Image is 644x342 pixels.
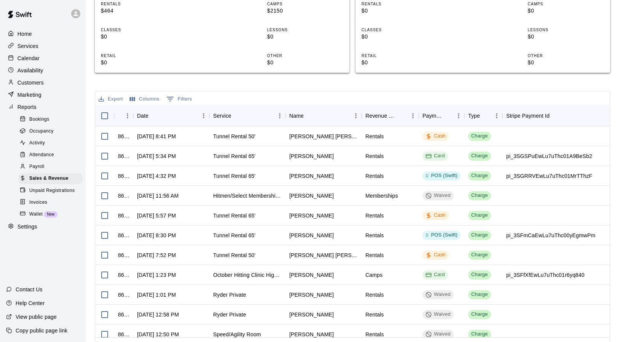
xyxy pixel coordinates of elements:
div: Speed/Agility Room [213,331,261,338]
div: Rentals [365,152,384,160]
div: 864341 [118,192,129,200]
div: Name [285,105,362,126]
div: 861306 [118,251,129,259]
div: Type [468,105,480,126]
div: WalletNew [18,209,83,220]
div: 865160 [118,152,129,160]
p: CAMPS [267,1,343,7]
a: Customers [6,77,80,88]
div: Charge [471,291,488,298]
div: Date [133,105,209,126]
div: Oct 7, 2025, 1:23 PM [137,271,176,279]
div: Ryder Private [213,291,246,299]
div: Services [6,40,80,52]
div: Justin Lane [289,212,334,219]
p: LESSONS [267,27,343,33]
div: Bookings [18,114,83,125]
button: Menu [122,110,133,121]
p: $0 [362,7,438,15]
p: Availability [18,67,43,74]
div: Rentals [365,133,384,140]
p: CLASSES [362,27,438,33]
p: $0 [101,33,177,41]
div: 861404 [118,232,129,239]
p: Calendar [18,54,40,62]
div: Activity [18,138,83,149]
div: Stripe Payment Id [502,105,617,126]
div: pi_3SFmCaEwLu7uThc00yEgmwPm [506,232,595,239]
div: Oct 7, 2025, 1:01 PM [137,291,176,299]
div: Revenue Category [362,105,419,126]
a: Reports [6,101,80,113]
div: Justin Lane [289,232,334,239]
span: New [44,212,57,216]
p: $0 [528,59,604,67]
div: Name [289,105,304,126]
div: 860145 [118,291,129,299]
p: $0 [101,59,177,67]
a: WalletNew [18,208,86,220]
div: Tunnel Rental 50' [213,251,255,259]
div: Tunnel Rental 65' [213,172,255,180]
div: Charge [471,311,488,318]
span: Wallet [29,211,43,218]
div: 860139 [118,311,129,318]
div: pi_3SGRRVEwLu7uThc01MrTThzF [506,172,592,180]
span: Invoices [29,199,47,206]
div: Oct 9, 2025, 11:56 AM [137,192,179,200]
p: $0 [528,33,604,41]
div: Rentals [365,291,384,299]
div: Occupancy [18,126,83,137]
div: Nick Heiden [289,172,334,180]
div: Waived [426,291,451,298]
div: Rentals [365,172,384,180]
div: 860126 [118,331,129,338]
p: CLASSES [101,27,177,33]
button: Menu [605,110,617,121]
div: Tunnel Rental 50' [213,133,255,140]
div: Memberships [365,192,398,200]
div: Charge [471,331,488,338]
button: Select columns [128,93,161,105]
div: Camps [365,271,383,279]
div: Waived [426,192,451,199]
p: RENTALS [101,1,177,7]
button: Menu [198,110,209,121]
div: Kendall Ryndak Samuel [289,251,358,259]
div: Revenue Category [365,105,397,126]
a: Sales & Revenue [18,173,86,185]
div: Oct 7, 2025, 7:52 PM [137,251,176,259]
a: Attendance [18,149,86,161]
p: Help Center [16,299,45,307]
div: Charge [471,212,488,219]
p: Customers [18,79,44,86]
div: 865600 [118,133,129,140]
span: Unpaid Registrations [29,187,75,195]
div: Service [209,105,285,126]
span: Attendance [29,151,54,159]
div: Mary Di Brita [289,331,334,338]
div: Rentals [365,232,384,239]
div: 863245 [118,212,129,219]
div: Card [426,152,445,160]
div: Rentals [365,251,384,259]
div: Waived [426,311,451,318]
a: Home [6,28,80,40]
button: Menu [453,110,464,121]
p: Copy public page link [16,327,67,334]
button: Export [97,93,125,105]
button: Menu [274,110,285,121]
span: Occupancy [29,128,54,135]
button: Menu [491,110,502,121]
div: Availability [6,65,80,76]
p: $0 [267,33,343,41]
a: Settings [6,221,80,233]
div: Date [137,105,148,126]
div: Hitmen/Select Membership Sept-Nov [213,192,282,200]
div: Oct 7, 2025, 12:58 PM [137,311,179,318]
button: Menu [350,110,362,121]
div: Invoices [18,197,83,208]
div: October Hitting Clinic High School #2 [213,271,282,279]
a: Unpaid Registrations [18,185,86,197]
